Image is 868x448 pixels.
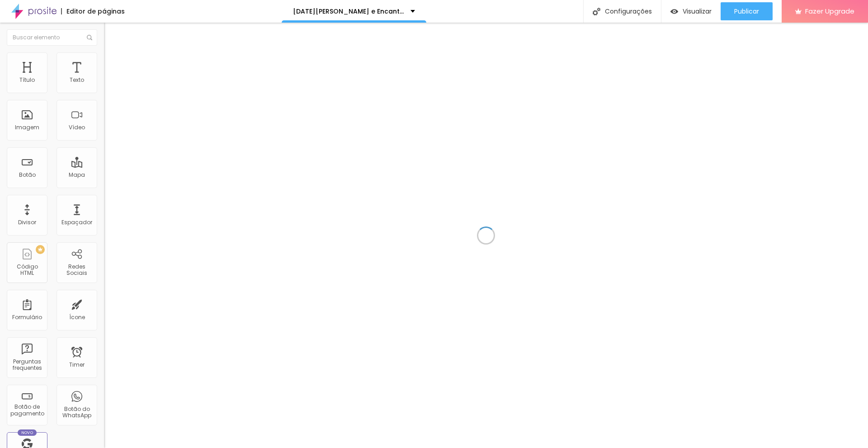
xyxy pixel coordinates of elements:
div: Perguntas frequentes [9,358,45,372]
div: Novo [18,429,37,436]
div: Botão do WhatsApp [59,406,94,419]
button: Publicar [721,2,773,20]
div: Formulário [12,314,42,321]
button: Visualizar [661,2,721,20]
input: Buscar elemento [7,29,97,46]
div: Botão [19,172,36,178]
div: Ícone [69,314,85,321]
div: Timer [69,362,85,368]
div: Título [19,77,35,83]
span: Visualizar [683,8,712,15]
div: Código HTML [9,264,45,277]
p: [DATE][PERSON_NAME] e Encanto [293,8,404,14]
div: Vídeo [69,124,85,131]
img: view-1.svg [670,8,678,15]
div: Redes Sociais [59,264,94,277]
span: Fazer Upgrade [805,7,854,15]
div: Botão de pagamento [9,404,45,417]
div: Imagem [15,124,39,131]
div: Divisor [18,219,36,226]
span: Publicar [734,8,759,15]
div: Texto [70,77,84,83]
img: Icone [87,35,92,40]
img: Icone [593,8,600,15]
div: Editor de páginas [61,8,125,14]
div: Mapa [69,172,85,178]
div: Espaçador [61,219,92,226]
